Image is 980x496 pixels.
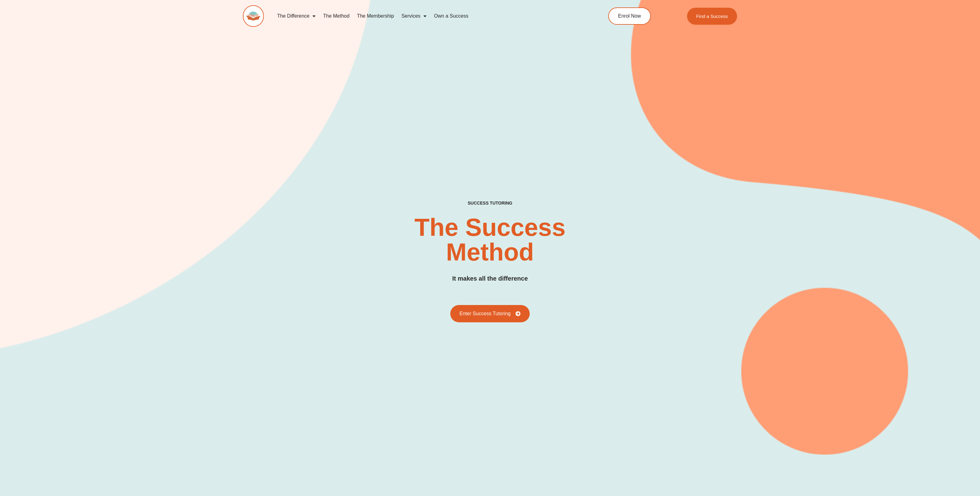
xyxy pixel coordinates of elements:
[452,274,528,283] h3: It makes all the difference
[417,201,563,206] h4: SUCCESS TUTORING​
[353,9,398,23] a: The Membership
[450,305,530,322] a: Enter Success Tutoring
[608,7,651,25] a: Enrol Now
[430,9,472,23] a: Own a Success
[696,14,728,19] span: Find a Success
[319,9,353,23] a: The Method
[274,9,580,23] nav: Menu
[460,311,511,316] span: Enter Success Tutoring
[398,9,430,23] a: Services
[618,14,641,19] span: Enrol Now
[274,9,320,23] a: The Difference
[378,215,602,265] h2: The Success Method
[687,8,737,25] a: Find a Success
